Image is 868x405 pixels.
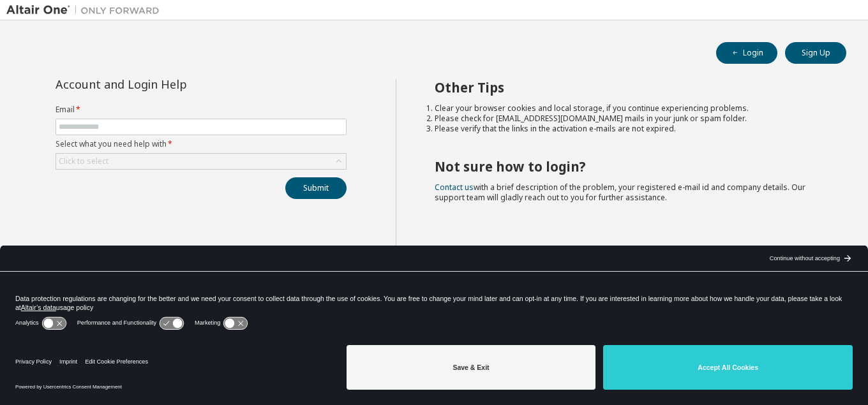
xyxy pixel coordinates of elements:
li: Please verify that the links in the activation e-mails are not expired. [435,124,824,134]
label: Select what you need help with [56,139,347,149]
a: Contact us [435,182,474,193]
div: Click to select [56,154,346,169]
label: Email [56,105,347,115]
button: Login [716,42,777,64]
h2: Other Tips [435,79,824,96]
button: Sign Up [785,42,846,64]
div: Click to select [59,156,108,166]
img: Altair One [6,4,166,17]
span: with a brief description of the problem, your registered e-mail id and company details. Our suppo... [435,182,805,203]
div: Account and Login Help [56,79,288,89]
h2: Not sure how to login? [435,158,824,175]
button: Submit [285,177,347,199]
li: Please check for [EMAIL_ADDRESS][DOMAIN_NAME] mails in your junk or spam folder. [435,114,824,124]
li: Clear your browser cookies and local storage, if you continue experiencing problems. [435,103,824,114]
